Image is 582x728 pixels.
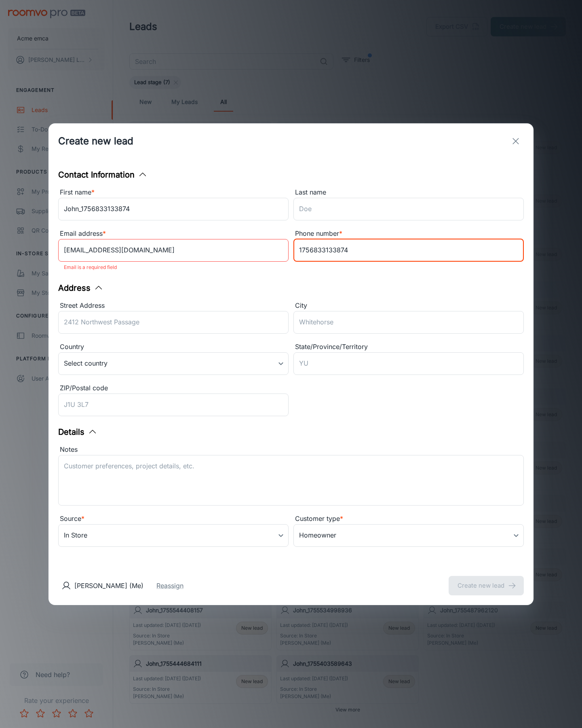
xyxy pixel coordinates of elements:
button: exit [508,133,524,149]
div: In Store [58,524,289,547]
div: Phone number [293,229,524,239]
input: Doe [293,198,524,220]
input: J1U 3L7 [58,394,289,416]
input: John [58,198,289,220]
div: Street Address [58,301,289,311]
input: 2412 Northwest Passage [58,311,289,334]
div: State/Province/Territory [293,342,524,352]
button: Contact Information [58,169,148,181]
div: ZIP/Postal code [58,383,289,394]
div: Homeowner [293,524,524,547]
h1: Create new lead [58,134,133,148]
input: Whitehorse [293,311,524,334]
div: Select country [58,352,289,375]
div: Customer type [293,514,524,524]
p: Email is a required field [64,262,283,272]
div: City [293,301,524,311]
input: +1 439-123-4567 [293,239,524,262]
input: myname@example.com [58,239,289,262]
input: YU [293,352,524,375]
div: Source [58,514,289,524]
button: Reassign [156,581,183,590]
div: First name [58,187,289,198]
div: Notes [58,444,524,455]
p: [PERSON_NAME] (Me) [74,581,143,590]
button: Details [58,426,97,438]
div: Email address [58,229,289,239]
button: Address [58,282,103,294]
div: Last name [293,187,524,198]
div: Country [58,342,289,352]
